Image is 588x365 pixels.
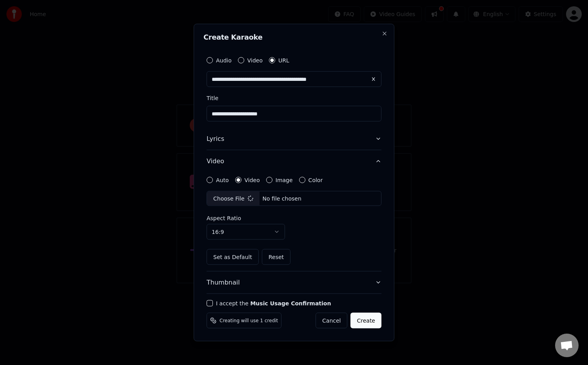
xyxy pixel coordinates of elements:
label: Audio [216,58,232,63]
label: Color [309,177,323,183]
button: Set as Default [207,249,259,265]
label: Image [276,177,293,183]
button: Thumbnail [207,272,381,294]
button: Video [207,150,381,172]
button: Reset [262,249,290,265]
div: No file chosen [260,195,305,203]
button: I accept the [250,301,331,306]
div: Video [207,172,381,271]
div: Choose File [207,192,260,206]
button: Create [350,313,381,328]
label: Aspect Ratio [207,215,381,221]
button: Cancel [316,313,347,328]
h2: Create Karaoke [203,34,385,41]
label: I accept the [216,301,331,306]
label: Auto [216,177,229,183]
span: Creating will use 1 credit [220,318,278,324]
label: URL [278,58,289,63]
label: Video [247,58,263,63]
button: Lyrics [207,128,381,150]
label: Title [207,95,218,101]
label: Video [245,177,260,183]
